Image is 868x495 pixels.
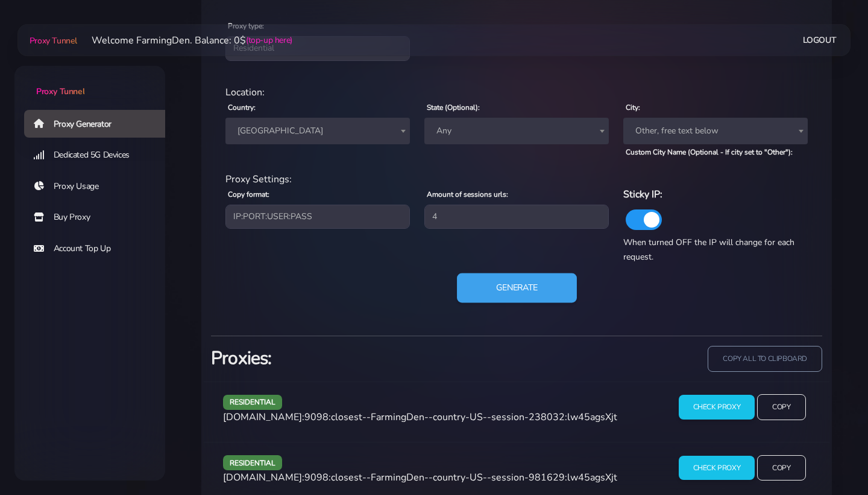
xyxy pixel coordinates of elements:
[27,31,77,50] a: Proxy Tunnel
[223,471,617,484] span: [DOMAIN_NAME]:9098:closest--FarmingDen--country-US--session-981629:lw45agsXjt
[432,123,602,139] span: Any
[679,395,755,420] input: Check Proxy
[457,273,577,302] button: Generate
[24,203,175,231] a: Buy Proxy
[24,110,175,138] a: Proxy Generator
[24,141,175,169] a: Dedicated 5G Devices
[24,235,175,263] a: Account Top Up
[218,172,815,187] div: Proxy Settings:
[626,147,793,158] label: Custom City Name (Optional - If city set to "Other"):
[228,21,264,31] label: Proxy type:
[679,456,755,481] input: Check Proxy
[30,35,77,46] span: Proxy Tunnel
[757,394,805,420] input: Copy
[233,123,403,139] span: United States of America
[810,436,853,480] iframe: Webchat Widget
[631,123,800,139] span: Other, free text below
[228,102,256,113] label: Country:
[36,86,84,97] span: Proxy Tunnel
[623,118,808,144] span: Other, free text below
[223,455,282,470] span: residential
[424,118,609,144] span: Any
[427,189,508,200] label: Amount of sessions urls:
[225,118,410,144] span: United States of America
[803,29,837,51] a: Logout
[77,33,292,48] li: Welcome FarmingDen. Balance: 0$
[24,173,175,200] a: Proxy Usage
[427,102,480,113] label: State (Optional):
[623,237,794,263] span: When turned OFF the IP will change for each request.
[228,189,269,200] label: Copy format:
[223,410,617,424] span: [DOMAIN_NAME]:9098:closest--FarmingDen--country-US--session-238032:lw45agsXjt
[223,395,282,410] span: residential
[218,85,815,100] div: Location:
[708,346,822,372] input: copy all to clipboard
[626,102,640,113] label: City:
[14,66,165,98] a: Proxy Tunnel
[757,455,805,481] input: Copy
[623,187,808,202] h6: Sticky IP:
[211,346,509,371] h3: Proxies:
[246,34,292,46] a: (top-up here)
